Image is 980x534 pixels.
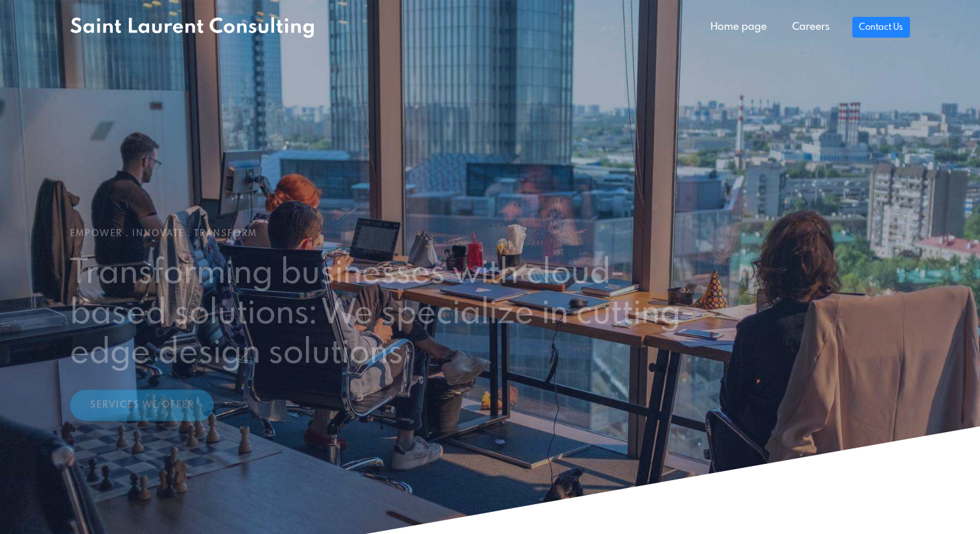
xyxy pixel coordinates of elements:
[698,14,779,40] a: Home page
[70,364,214,395] a: Services We Offer
[779,14,841,40] a: Careers
[70,202,910,213] h1: Empower . Innovate . Transform
[70,228,700,348] h2: Transforming businesses with cloud-based solutions: We specialize in cutting-edge design solutions
[852,17,910,38] a: Contact Us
